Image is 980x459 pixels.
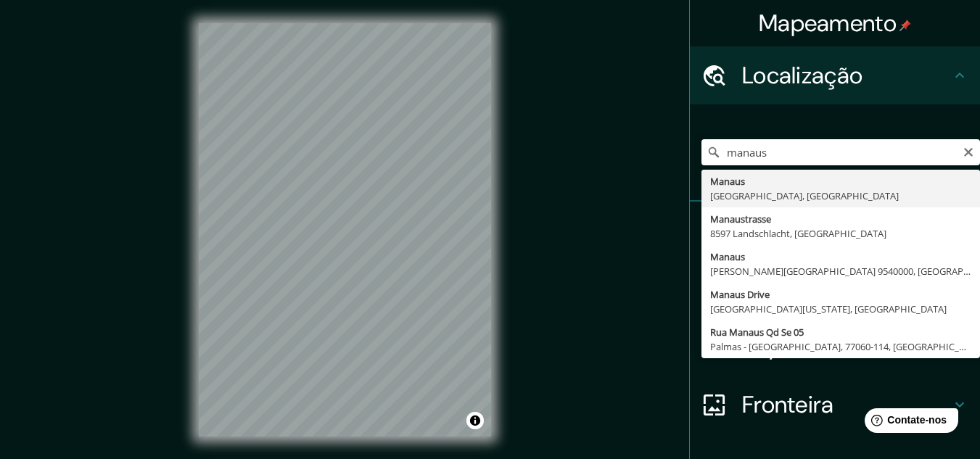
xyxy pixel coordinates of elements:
button: Alternar atribuição [466,412,484,429]
div: 8597 Landschlacht, [GEOGRAPHIC_DATA] [710,226,971,241]
div: Manaus [710,174,971,189]
div: Layout [690,318,980,376]
font: Fronteira [742,389,834,420]
font: Localização [742,60,862,91]
iframe: Iniciador de widget de ajuda [851,402,964,443]
div: Manaus Drive [710,287,971,302]
div: Estilo [690,260,980,318]
div: Manaustrasse [710,212,971,226]
div: Alfinetes [690,202,980,260]
font: Mapeamento [759,8,897,38]
div: [PERSON_NAME][GEOGRAPHIC_DATA] 9540000, [GEOGRAPHIC_DATA] [710,264,971,278]
div: Palmas - [GEOGRAPHIC_DATA], 77060-114, [GEOGRAPHIC_DATA] [710,339,971,354]
div: [GEOGRAPHIC_DATA][US_STATE], [GEOGRAPHIC_DATA] [710,302,971,316]
div: Fronteira [690,376,980,434]
img: pin-icon.png [899,20,911,31]
div: [GEOGRAPHIC_DATA], [GEOGRAPHIC_DATA] [710,189,971,203]
div: Manaus [710,249,971,264]
div: Localização [690,46,980,104]
canvas: Mapa [199,23,491,437]
button: Claro [963,144,974,158]
input: Escolha sua cidade ou área [701,139,980,165]
div: Rua Manaus Qd Se 05 [710,325,971,339]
